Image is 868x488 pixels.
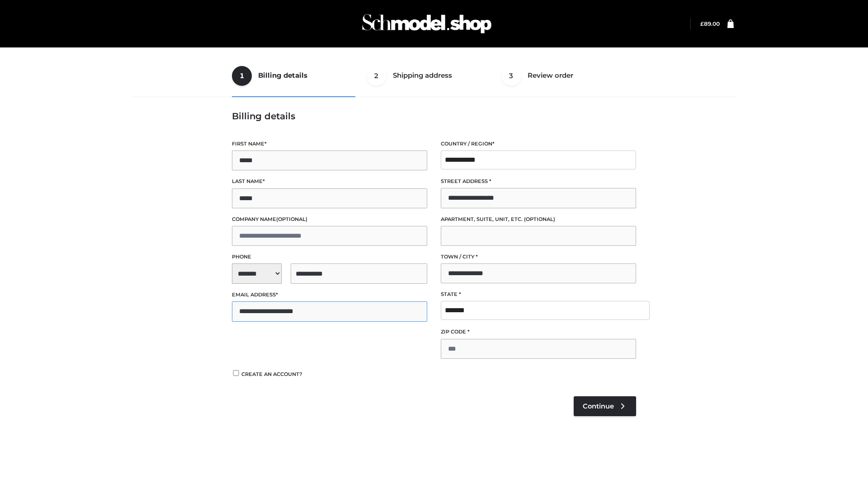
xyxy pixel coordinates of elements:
label: Last name [232,177,427,186]
bdi: 89.00 [700,20,720,27]
input: Create an account? [232,370,240,376]
span: (optional) [276,216,307,222]
label: Company name [232,215,427,224]
span: (optional) [524,216,555,222]
a: £89.00 [700,20,720,27]
label: ZIP Code [441,328,636,336]
h3: Billing details [232,111,636,122]
label: Street address [441,177,636,186]
img: Schmodel Admin 964 [359,6,495,42]
label: Country / Region [441,140,636,148]
a: Continue [574,396,636,416]
label: Town / City [441,253,636,261]
label: Email address [232,291,427,299]
label: First name [232,140,427,148]
label: Phone [232,253,427,261]
span: Continue [583,402,614,410]
label: Apartment, suite, unit, etc. [441,215,636,224]
label: State [441,290,636,299]
span: £ [700,20,704,27]
span: Create an account? [241,371,302,377]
